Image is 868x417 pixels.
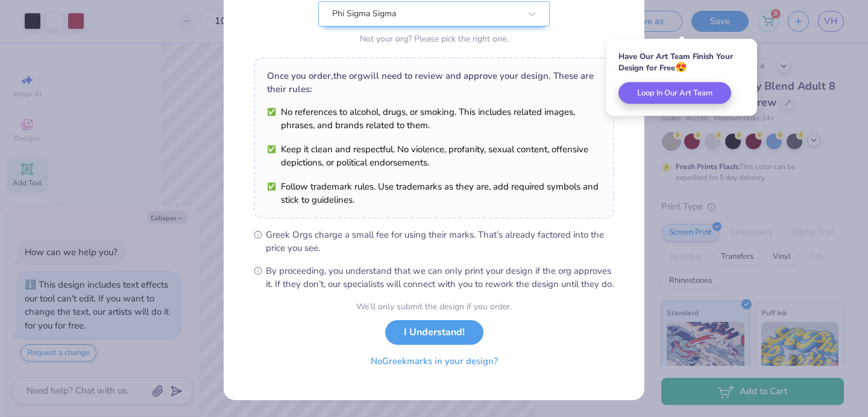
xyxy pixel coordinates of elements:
li: Follow trademark rules. Use trademarks as they are, add required symbols and stick to guidelines. [267,180,601,206]
div: We’ll only submit the design if you order. [356,300,512,313]
button: NoGreekmarks in your design? [360,349,508,374]
span: By proceeding, you understand that we can only print your design if the org approves it. If they ... [266,264,614,291]
div: Not your org? Please pick the right one. [318,32,550,45]
div: Once you order, the org will need to review and approve your design. These are their rules: [267,69,601,96]
li: No references to alcohol, drugs, or smoking. This includes related images, phrases, and brands re... [267,105,601,132]
span: 😍 [675,61,687,74]
span: Greek Orgs charge a small fee for using their marks. That’s already factored into the price you see. [266,228,614,255]
button: Loop In Our Art Team [618,82,731,104]
div: Have Our Art Team Finish Your Design for Free [618,51,745,73]
button: I Understand! [385,320,483,345]
li: Keep it clean and respectful. No violence, profanity, sexual content, offensive depictions, or po... [267,143,601,169]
